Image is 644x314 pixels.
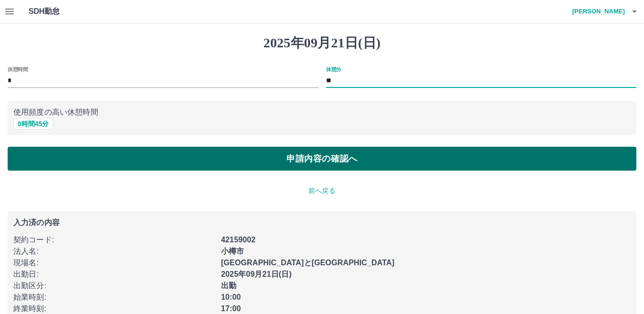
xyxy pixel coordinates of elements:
p: 出勤日 : [13,269,215,280]
p: 始業時刻 : [13,292,215,303]
p: 使用頻度の高い休憩時間 [13,107,631,118]
b: 小樽市 [221,247,244,255]
label: 休憩分 [326,65,341,73]
b: 17:00 [221,304,241,313]
p: 契約コード : [13,234,215,246]
button: 申請内容の確認へ [8,147,636,171]
button: 0時間45分 [13,118,53,130]
p: 出勤区分 : [13,280,215,292]
label: 休憩時間 [8,65,28,73]
b: 出勤 [221,282,236,290]
p: 法人名 : [13,246,215,257]
b: 2025年09月21日(日) [221,270,292,278]
b: 42159002 [221,236,255,244]
p: 入力済の内容 [13,219,631,227]
b: 10:00 [221,293,241,301]
b: [GEOGRAPHIC_DATA]と[GEOGRAPHIC_DATA] [221,259,394,267]
p: 前へ戻る [8,186,636,196]
h1: 2025年09月21日(日) [8,35,636,51]
p: 現場名 : [13,257,215,269]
